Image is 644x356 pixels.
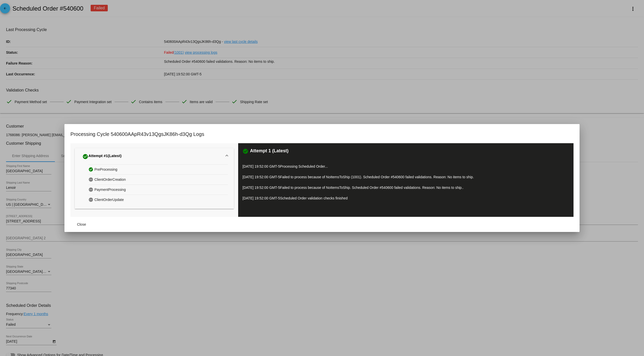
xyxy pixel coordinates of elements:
[280,186,463,190] span: Failed to process because of NoItemsToShip. Scheduled Order #540600 failed validations. Reason: N...
[242,173,569,181] p: [DATE] 19:52:00 GMT-5
[94,186,126,194] span: PaymentProcessing
[88,196,94,203] mat-icon: pending
[88,166,94,173] mat-icon: check_circle
[280,164,328,168] span: Processing Scheduled Order...
[242,148,248,154] mat-icon: check_circle
[280,175,474,179] span: Failed to process because of NoItemsToShip (1001). Scheduled Order #540600 failed validations. Re...
[94,176,126,184] span: ClientOrderCreation
[75,148,234,164] mat-expansion-panel-header: Attempt #1(Latest)
[94,166,117,173] span: PreProcessing
[82,154,88,160] mat-icon: check_circle
[250,148,289,154] h3: Attempt 1 (Latest)
[75,164,234,209] div: Attempt #1(Latest)
[70,220,93,229] button: Close dialog
[242,184,569,191] p: [DATE] 19:52:00 GMT-5
[77,222,86,226] span: Close
[94,196,124,204] span: ClientOrderUpdate
[242,163,569,170] p: [DATE] 19:52:00 GMT-5
[280,196,348,200] span: Scheduled Order validation checks finished
[88,186,94,193] mat-icon: pending
[88,176,94,183] mat-icon: pending
[108,154,121,160] span: (Latest)
[242,195,569,202] p: [DATE] 19:52:00 GMT-5
[70,130,204,138] h1: Processing Cycle 540600AApR43v13QgsJK86h-d3Qg Logs
[82,153,122,161] div: Attempt #1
